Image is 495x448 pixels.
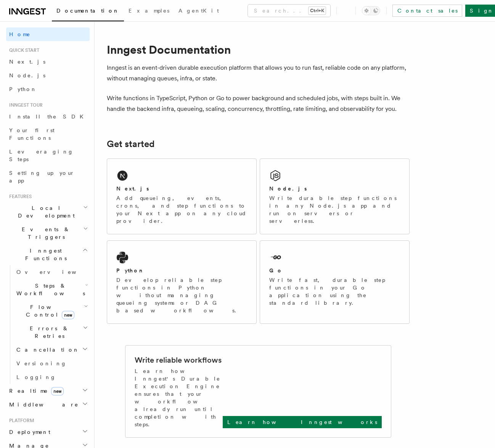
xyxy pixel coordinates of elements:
[6,265,90,384] div: Inngest Functions
[269,267,283,274] h2: Go
[13,322,90,343] button: Errors & Retries
[178,8,219,14] span: AgentKit
[6,102,43,108] span: Inngest tour
[13,303,84,318] span: Flow Control
[107,158,257,234] a: Next.jsAdd queueing, events, crons, and step functions to your Next app on any cloud provider.
[260,158,410,234] a: Node.jsWrite durable step functions in any Node.js app and run on servers or serverless.
[62,311,74,319] span: new
[116,267,145,274] h2: Python
[9,149,74,162] span: Leveraging Steps
[6,201,90,222] button: Local Development
[6,145,90,166] a: Leveraging Steps
[6,166,90,187] a: Setting up your app
[13,300,90,322] button: Flow Controlnew
[6,82,90,96] a: Python
[116,185,149,192] h2: Next.js
[6,387,64,395] span: Realtime
[6,247,82,262] span: Inngest Functions
[362,6,380,15] button: Toggle dark mode
[223,416,382,428] a: Learn how Inngest works
[6,226,83,241] span: Events & Triggers
[9,170,75,184] span: Setting up your app
[6,69,90,82] a: Node.js
[13,279,90,300] button: Steps & Workflows
[13,346,79,354] span: Cancellation
[6,418,34,424] span: Platform
[9,114,88,120] span: Install the SDK
[13,265,90,279] a: Overview
[52,2,124,21] a: Documentation
[6,222,90,244] button: Events & Triggers
[6,244,90,265] button: Inngest Functions
[6,27,90,41] a: Home
[13,357,90,370] a: Versioning
[6,401,79,408] span: Middleware
[13,282,85,297] span: Steps & Workflows
[124,2,174,21] a: Examples
[13,370,90,384] a: Logging
[6,123,90,145] a: Your first Functions
[309,7,326,14] kbd: Ctrl+K
[269,194,400,225] p: Write durable step functions in any Node.js app and run on servers or serverless.
[107,43,410,56] h1: Inngest Documentation
[129,8,169,14] span: Examples
[6,55,90,69] a: Next.js
[227,418,377,426] p: Learn how Inngest works
[9,86,37,92] span: Python
[6,204,83,219] span: Local Development
[6,194,32,200] span: Features
[6,398,90,411] button: Middleware
[260,240,410,324] a: GoWrite fast, durable step functions in your Go application using the standard library.
[9,30,31,38] span: Home
[51,387,64,395] span: new
[107,240,257,324] a: PythonDevelop reliable step functions in Python without managing queueing systems or DAG based wo...
[107,93,410,114] p: Write functions in TypeScript, Python or Go to power background and scheduled jobs, with steps bu...
[116,276,247,314] p: Develop reliable step functions in Python without managing queueing systems or DAG based workflows.
[269,276,400,307] p: Write fast, durable step functions in your Go application using the standard library.
[16,269,95,275] span: Overview
[6,384,90,398] button: Realtimenew
[56,8,119,14] span: Documentation
[248,5,330,17] button: Search...Ctrl+K
[13,343,90,357] button: Cancellation
[13,325,83,340] span: Errors & Retries
[6,110,90,123] a: Install the SDK
[107,62,410,84] p: Inngest is an event-driven durable execution platform that allows you to run fast, reliable code ...
[174,2,223,21] a: AgentKit
[9,72,45,78] span: Node.js
[6,425,90,439] button: Deployment
[16,374,56,380] span: Logging
[135,355,222,365] h2: Write reliable workflows
[116,194,247,225] p: Add queueing, events, crons, and step functions to your Next app on any cloud provider.
[135,367,223,428] p: Learn how Inngest's Durable Execution Engine ensures that your workflow already run until complet...
[107,139,154,149] a: Get started
[392,5,462,17] a: Contact sales
[9,59,45,65] span: Next.js
[6,428,50,436] span: Deployment
[6,47,39,53] span: Quick start
[9,127,55,141] span: Your first Functions
[269,185,307,192] h2: Node.js
[16,360,67,366] span: Versioning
